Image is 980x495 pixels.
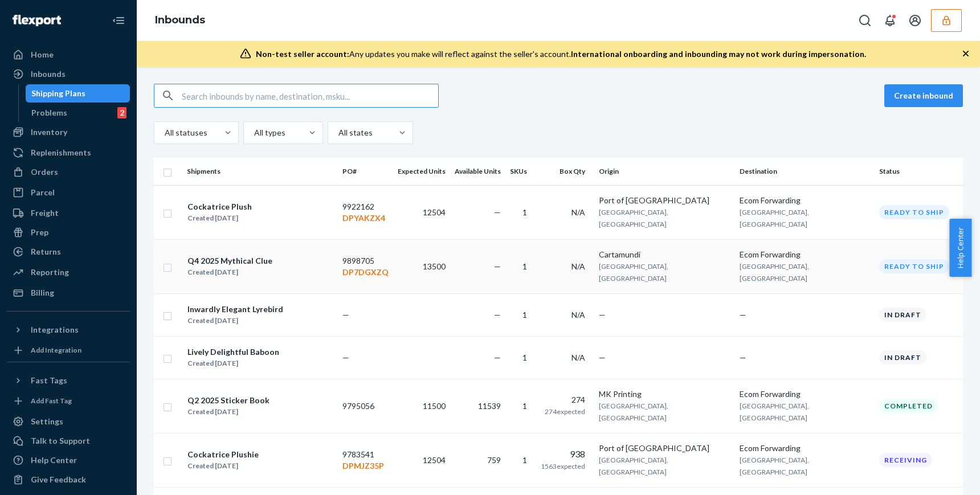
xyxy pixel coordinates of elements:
[342,212,389,224] p: DPYAKZX4
[599,456,668,476] span: [GEOGRAPHIC_DATA], [GEOGRAPHIC_DATA]
[541,462,585,471] span: 1563 expected
[740,443,870,454] div: Ecom Forwarding
[740,353,746,362] span: —
[337,127,338,138] input: All states
[7,371,130,390] button: Fast Tags
[187,315,283,326] div: Created [DATE]
[7,263,130,281] a: Reporting
[31,455,77,466] div: Help Center
[7,343,130,357] a: Add Integration
[26,104,130,122] a: Problems2
[423,455,446,465] span: 12504
[253,127,254,138] input: All types
[571,261,585,271] span: N/A
[7,163,130,181] a: Orders
[450,158,505,185] th: Available Units
[879,399,938,413] div: Completed
[522,261,527,271] span: 1
[879,350,926,365] div: In draft
[187,449,259,460] div: Cockatrice Plushie
[31,267,69,278] div: Reporting
[740,402,809,422] span: [GEOGRAPHIC_DATA], [GEOGRAPHIC_DATA]
[571,353,585,362] span: N/A
[494,207,501,217] span: —
[740,262,809,283] span: [GEOGRAPHIC_DATA], [GEOGRAPHIC_DATA]
[393,158,450,185] th: Expected Units
[599,262,668,283] span: [GEOGRAPHIC_DATA], [GEOGRAPHIC_DATA]
[187,346,279,358] div: Lively Delightful Baboon
[338,185,393,239] td: 9922162
[879,453,932,467] div: Receiving
[599,443,731,454] div: Port of [GEOGRAPHIC_DATA]
[949,219,971,277] button: Help Center
[26,84,130,103] a: Shipping Plans
[31,345,81,355] div: Add Integration
[740,249,870,260] div: Ecom Forwarding
[536,158,594,185] th: Box Qty
[740,208,809,228] span: [GEOGRAPHIC_DATA], [GEOGRAPHIC_DATA]
[187,201,252,212] div: Cockatrice Plush
[7,65,130,83] a: Inbounds
[31,88,85,99] div: Shipping Plans
[256,48,866,60] div: Any updates you make will reflect against the seller's account.
[7,46,130,64] a: Home
[599,402,668,422] span: [GEOGRAPHIC_DATA], [GEOGRAPHIC_DATA]
[505,158,536,185] th: SKUs
[7,144,130,162] a: Replenishments
[338,239,393,293] td: 9898705
[31,187,55,198] div: Parcel
[740,195,870,206] div: Ecom Forwarding
[256,49,349,59] span: Non-test seller account:
[599,249,731,260] div: Cartamundi
[599,208,668,228] span: [GEOGRAPHIC_DATA], [GEOGRAPHIC_DATA]
[7,321,130,339] button: Integrations
[7,243,130,261] a: Returns
[522,207,527,217] span: 1
[423,261,446,271] span: 13500
[182,84,438,107] input: Search inbounds by name, destination, msku...
[182,158,338,185] th: Shipments
[7,284,130,302] a: Billing
[342,310,349,320] span: —
[599,388,731,400] div: MK Printing
[31,375,67,386] div: Fast Tags
[522,353,527,362] span: 1
[187,406,269,418] div: Created [DATE]
[740,310,746,320] span: —
[875,158,963,185] th: Status
[164,127,165,138] input: All statuses
[7,432,130,450] a: Talk to Support
[31,49,54,60] div: Home
[338,379,393,433] td: 9795056
[155,14,205,26] a: Inbounds
[879,9,901,32] button: Open notifications
[494,261,501,271] span: —
[594,158,736,185] th: Origin
[487,455,501,465] span: 759
[884,84,963,107] button: Create inbound
[31,147,91,158] div: Replenishments
[854,9,876,32] button: Open Search Box
[879,205,949,219] div: Ready to ship
[545,407,585,416] span: 274 expected
[31,227,48,238] div: Prep
[599,195,731,206] div: Port of [GEOGRAPHIC_DATA]
[146,4,214,37] ol: breadcrumbs
[423,401,446,411] span: 11500
[187,460,259,472] div: Created [DATE]
[735,158,875,185] th: Destination
[31,287,54,298] div: Billing
[31,68,66,80] div: Inbounds
[31,107,67,118] div: Problems
[541,394,585,406] div: 274
[740,388,870,400] div: Ecom Forwarding
[494,310,501,320] span: —
[117,107,126,118] div: 2
[7,223,130,242] a: Prep
[879,308,926,322] div: In draft
[522,455,527,465] span: 1
[31,126,67,138] div: Inventory
[7,394,130,408] a: Add Fast Tag
[599,353,606,362] span: —
[541,448,585,461] div: 938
